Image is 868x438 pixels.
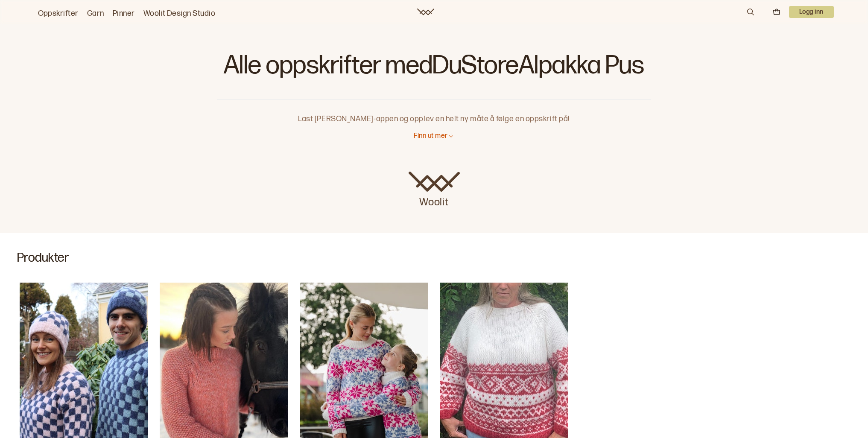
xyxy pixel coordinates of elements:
a: Garn [87,8,104,20]
button: Finn ut mer [414,132,454,141]
a: Pinner [113,8,135,20]
h1: Alle oppskrifter med DuStoreAlpakka Pus [217,51,651,85]
a: Oppskrifter [38,8,79,20]
button: User dropdown [789,6,834,18]
p: Finn ut mer [414,132,447,141]
p: Last [PERSON_NAME]-appen og opplev en helt ny måte å følge en oppskrift på! [217,99,651,125]
p: Logg inn [789,6,834,18]
a: Woolit Design Studio [143,8,216,20]
a: Woolit [409,172,460,209]
p: Woolit [409,192,460,209]
a: Woolit [417,9,434,15]
img: Woolit [409,172,460,192]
